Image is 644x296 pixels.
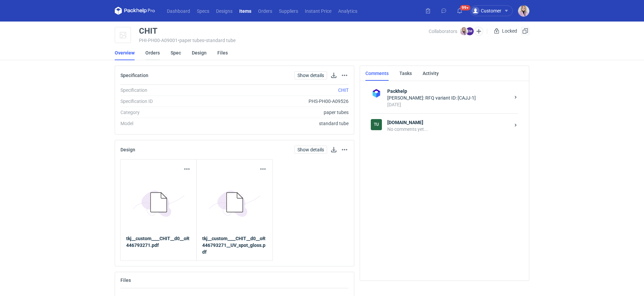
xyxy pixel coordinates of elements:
strong: tkj__custom____CHIT__d0__oR446793271__UV_spot_gloss.pdf [202,236,265,255]
a: Files [217,45,228,60]
img: Packhelp [371,88,382,99]
div: PHS-PH00-A09526 [212,98,349,105]
button: Actions [341,146,349,154]
h2: Design [120,147,135,152]
div: Locked [493,27,518,35]
a: Overview [115,45,135,60]
a: Spec [171,45,181,60]
a: Show details [294,71,327,79]
div: standard tube [212,120,349,127]
figcaption: Tu [371,119,382,130]
a: Comments [365,66,389,81]
a: Dashboard [164,7,193,15]
div: paper tubes [212,109,349,116]
a: Specs [193,7,213,15]
a: Instant Price [301,7,335,15]
span: • standard tube [204,38,236,43]
div: Tuby.com.pl [371,119,382,130]
a: tkj__custom____CHIT__d0__oR446793271.pdf [126,235,191,249]
a: CHIT [338,87,349,93]
a: Tasks [399,66,412,81]
a: Show details [294,146,327,154]
div: CHIT [139,27,157,35]
a: tkj__custom____CHIT__d0__oR446793271__UV_spot_gloss.pdf [202,235,267,255]
div: Model [120,120,212,127]
div: No comments yet... [387,126,510,133]
a: Analytics [335,7,361,15]
div: Specification ID [120,98,212,105]
a: Orders [255,7,276,15]
a: Items [236,7,255,15]
span: Collaborators [429,29,457,34]
span: • paper tubes [178,38,204,43]
strong: tkj__custom____CHIT__d0__oR446793271.pdf [126,236,189,248]
button: Download specification [330,71,338,79]
div: Specification [120,87,212,94]
button: Actions [341,71,349,79]
h2: Files [120,277,131,283]
button: Actions [259,165,267,173]
div: [PERSON_NAME]: RFQ variant ID: [CAJJ-1] [387,95,510,101]
div: Category [120,109,212,116]
strong: [DOMAIN_NAME] [387,119,510,126]
svg: Packhelp Pro [115,7,155,15]
a: Suppliers [276,7,301,15]
strong: Packhelp [387,88,510,95]
img: Klaudia Wiśniewska [460,27,468,35]
button: 99+ [454,5,465,16]
div: Customer [471,7,501,15]
figcaption: EM [466,27,474,35]
a: Orders [145,45,160,60]
button: Customer [470,5,518,16]
h2: Specification [120,73,148,78]
a: Activity [423,66,439,81]
a: Download design [330,146,338,154]
a: Design [192,45,207,60]
button: Duplicate Item [521,27,529,35]
img: Klaudia Wiśniewska [518,5,529,16]
a: Designs [213,7,236,15]
button: Actions [183,165,191,173]
div: PHI-PH00-A09001 [139,38,429,43]
button: Edit collaborators [474,27,483,36]
div: [DATE] [387,101,510,108]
